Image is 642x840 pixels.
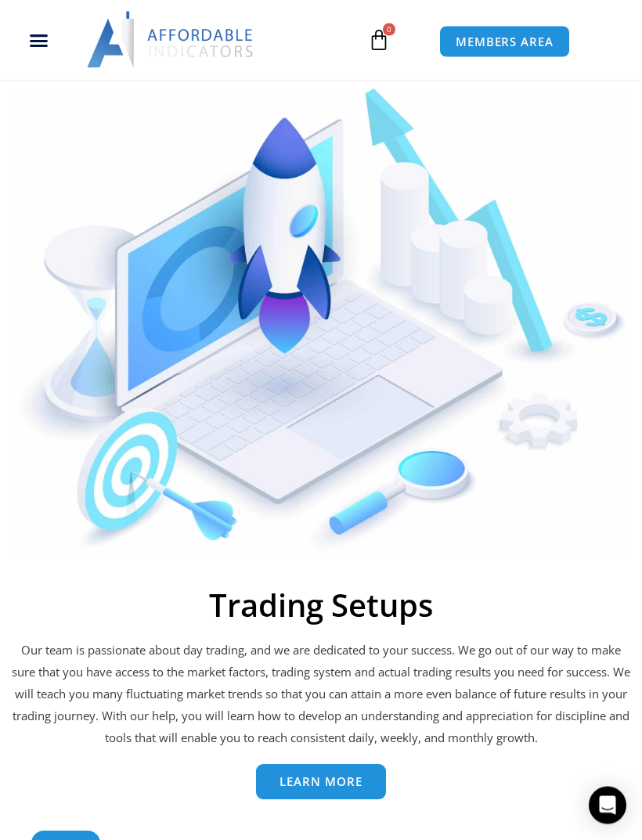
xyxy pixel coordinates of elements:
a: MEMBERS AREA [439,26,570,58]
span: 0 [383,23,395,36]
div: Menu Toggle [7,25,70,55]
span: MEMBERS AREA [456,36,554,48]
div: Open Intercom Messenger [589,787,626,824]
a: 0 [344,17,413,63]
img: LogoAI | Affordable Indicators – NinjaTrader [87,12,255,68]
h2: Trading Setups [12,587,630,625]
a: Learn More [256,765,386,800]
span: Learn More [280,777,362,788]
img: AdobeStock 293954085 1 Converted | Affordable Indicators – NinjaTrader [13,89,629,557]
div: Our team is passionate about day trading, and we are dedicated to your success. We go out of our ... [12,640,630,749]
